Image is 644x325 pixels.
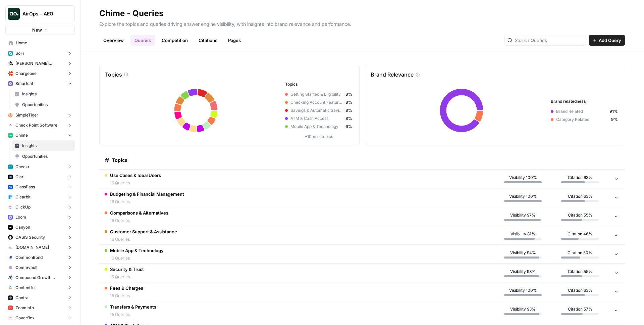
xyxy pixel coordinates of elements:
[15,275,65,281] span: Compound Growth Marketing
[15,50,24,56] span: SoFi
[8,71,13,76] img: jkhkcar56nid5uw4tq7euxnuco2o
[568,269,592,275] span: Citation 55%
[110,228,177,235] span: Customer Support & Assistance
[110,266,144,273] span: Security & Trust
[99,19,625,28] p: Explore the topics and queries driving answer engine visibility, with insights into brand relevan...
[5,130,75,140] button: Chime
[611,117,618,123] span: 9%
[568,250,592,256] span: Citation 50%
[8,165,13,169] img: 78cr82s63dt93a7yj2fue7fuqlci
[8,265,13,270] img: xf6b4g7v9n1cfco8wpzm78dqnb6e
[5,68,75,79] button: Chargebee
[32,27,42,33] span: New
[8,285,13,290] img: 2ud796hvc3gw7qwjscn75txc5abr
[5,110,75,120] button: SimpleTiger
[110,255,164,261] span: 16 Queries
[511,231,535,237] span: Visibility 81%
[110,304,156,310] span: Transfers & Payments
[110,172,161,179] span: Use Cases & Ideal Users
[5,202,75,212] button: ClickUp
[5,232,75,242] button: OASIS Security
[568,193,592,199] span: Citation 63%
[15,174,24,180] span: Clari
[509,193,537,199] span: Visibility 100%
[8,295,13,300] img: azd67o9nw473vll9dbscvlvo9wsn
[15,315,35,321] span: Coverflex
[290,91,343,97] span: Getting Started & Eligibility
[5,25,75,35] button: New
[15,265,38,271] span: Commvault
[510,212,536,218] span: Visibility 97%
[110,210,168,216] span: Comparisons & Alternatives
[12,99,75,110] a: Opportunities
[110,199,184,205] span: 16 Queries
[345,91,352,97] span: 8%
[8,133,13,138] img: mhv33baw7plipcpp00rsngv1nu95
[112,157,127,164] span: Topics
[22,143,72,149] span: Insights
[5,192,75,202] button: Clearbit
[15,60,65,66] span: [PERSON_NAME] [PERSON_NAME] at Work
[5,38,75,48] a: Home
[110,285,143,291] span: Fees & Charges
[158,35,192,46] a: Competition
[5,222,75,232] button: Canyon
[15,204,31,210] span: ClickUp
[556,117,608,123] span: Category Related
[5,212,75,222] button: Loom
[599,37,621,44] span: Add Query
[568,306,592,312] span: Citation 57%
[5,5,75,22] button: Workspace: AirOps - AEO
[8,275,13,280] img: kaevn8smg0ztd3bicv5o6c24vmo8
[290,107,343,113] span: Savings & Automatic Savings Tools
[110,274,144,280] span: 15 Queries
[5,273,75,283] button: Compound Growth Marketing
[8,215,13,220] img: wev6amecshr6l48lvue5fy0bkco1
[5,242,75,252] button: [DOMAIN_NAME]
[22,91,72,97] span: Insights
[509,287,537,293] span: Visibility 100%
[15,81,33,87] span: Smartcat
[568,212,592,218] span: Citation 55%
[15,132,28,138] span: Chime
[15,214,26,220] span: Loom
[110,247,164,254] span: Mobile App & Technology
[8,235,13,240] img: red1k5sizbc2zfjdzds8kz0ky0wq
[5,252,75,263] button: CommonBond
[15,305,34,311] span: ZoomInfo
[285,134,352,140] p: + 10 more topics
[5,162,75,172] button: Checkr
[110,236,177,242] span: 16 Queries
[12,151,75,162] a: Opportunities
[15,254,43,261] span: CommonBond
[15,194,31,200] span: Clearbit
[130,35,155,46] a: Queries
[609,108,618,114] span: 91%
[5,293,75,303] button: Contra
[8,123,13,128] img: gddfodh0ack4ddcgj10xzwv4nyos
[110,312,156,318] span: 15 Queries
[110,293,143,299] span: 15 Queries
[509,175,537,181] span: Visibility 100%
[5,303,75,313] button: ZoomInfo
[15,112,38,118] span: SimpleTiger
[15,234,45,240] span: OASIS Security
[510,306,536,312] span: Visibility 93%
[8,225,13,230] img: 0idox3onazaeuxox2jono9vm549w
[99,35,128,46] a: Overview
[15,122,57,128] span: Check Point Software
[8,8,20,20] img: AirOps - AEO Logo
[345,107,352,113] span: 8%
[568,175,592,181] span: Citation 63%
[15,224,30,230] span: Canyon
[5,263,75,273] button: Commvault
[224,35,245,46] a: Pages
[110,218,168,224] span: 16 Queries
[371,71,414,79] p: Brand Relevance
[8,61,13,66] img: m87i3pytwzu9d7629hz0batfjj1p
[5,58,75,68] button: [PERSON_NAME] [PERSON_NAME] at Work
[15,184,35,190] span: ClassPass
[551,98,618,104] h3: Brand relatedness
[8,316,13,320] img: l4muj0jjfg7df9oj5fg31blri2em
[8,306,13,310] img: hcm4s7ic2xq26rsmuray6dv1kquq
